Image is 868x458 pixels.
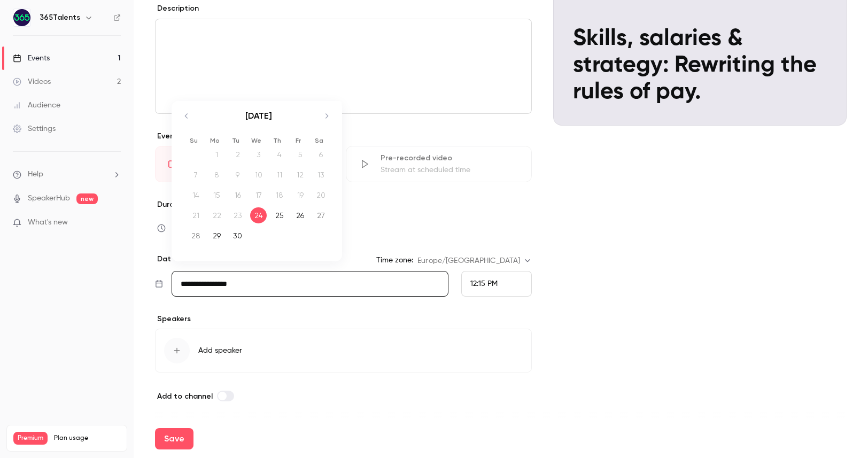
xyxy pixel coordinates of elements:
[381,165,519,175] div: Stream at scheduled time
[292,187,308,203] div: 19
[13,100,60,111] div: Audience
[245,111,272,121] strong: [DATE]
[250,207,267,223] div: 24
[155,254,211,265] p: Date and time
[250,167,267,183] div: 10
[315,137,323,144] small: Sa
[313,146,329,162] div: 6
[376,255,413,266] label: Time zone:
[292,146,308,162] div: 5
[248,144,269,165] td: Not available. Wednesday, September 3, 2025
[155,3,199,14] label: Description
[156,19,531,113] div: editor
[271,146,288,162] div: 4
[188,167,204,183] div: 7
[381,153,519,164] div: Pre-recorded video
[185,185,206,205] td: Not available. Sunday, September 14, 2025
[251,137,261,144] small: We
[227,165,248,185] td: Not available. Tuesday, September 9, 2025
[155,19,532,114] section: description
[185,205,206,226] td: Not available. Sunday, September 21, 2025
[290,165,311,185] td: Not available. Friday, September 12, 2025
[229,187,246,203] div: 16
[290,144,311,165] td: Not available. Friday, September 5, 2025
[311,185,331,205] td: Not available. Saturday, September 20, 2025
[313,187,329,203] div: 20
[206,185,227,205] td: Not available. Monday, September 15, 2025
[292,207,308,223] div: 26
[271,167,288,183] div: 11
[155,146,342,182] div: LiveGo live at scheduled time
[417,255,532,266] div: Europe/[GEOGRAPHIC_DATA]
[292,167,308,183] div: 12
[155,199,532,210] label: Duration
[28,193,70,204] a: SpeakerHub
[273,137,281,144] small: Th
[311,205,331,226] td: Saturday, September 27, 2025
[208,146,225,162] div: 1
[229,167,246,183] div: 9
[157,392,213,401] span: Add to channel
[311,165,331,185] td: Not available. Saturday, September 13, 2025
[227,144,248,165] td: Not available. Tuesday, September 2, 2025
[290,185,311,205] td: Not available. Friday, September 19, 2025
[290,205,311,226] td: Friday, September 26, 2025
[13,169,121,180] li: help-dropdown-opener
[269,165,290,185] td: Not available. Thursday, September 11, 2025
[185,226,206,246] td: Sunday, September 28, 2025
[155,314,532,324] p: Speakers
[229,228,246,244] div: 30
[13,432,48,445] span: Premium
[269,144,290,165] td: Not available. Thursday, September 4, 2025
[188,187,204,203] div: 14
[172,101,342,257] div: Calendar
[250,146,267,162] div: 3
[155,428,193,449] button: Save
[311,144,331,165] td: Not available. Saturday, September 6, 2025
[208,207,225,223] div: 22
[470,280,498,288] span: 12:15 PM
[296,137,301,144] small: Fr
[210,137,220,144] small: Mo
[229,207,246,223] div: 23
[188,207,204,223] div: 21
[206,226,227,246] td: Monday, September 29, 2025
[271,187,288,203] div: 18
[269,205,290,226] td: Thursday, September 25, 2025
[28,169,43,180] span: Help
[54,434,120,443] span: Plan usage
[206,205,227,226] td: Not available. Monday, September 22, 2025
[13,76,51,87] div: Videos
[198,345,242,356] span: Add speaker
[13,9,30,26] img: 365Talents
[28,217,68,228] span: What's new
[313,167,329,183] div: 13
[185,165,206,185] td: Not available. Sunday, September 7, 2025
[208,187,225,203] div: 15
[155,131,532,142] p: Event type
[227,205,248,226] td: Not available. Tuesday, September 23, 2025
[248,205,269,226] td: Selected. Wednesday, September 24, 2025
[346,146,532,182] div: Pre-recorded videoStream at scheduled time
[172,271,448,297] input: Tue, Feb 17, 2026
[190,137,198,144] small: Su
[206,165,227,185] td: Not available. Monday, September 8, 2025
[155,329,532,372] button: Add speaker
[461,271,532,297] div: From
[248,185,269,205] td: Not available. Wednesday, September 17, 2025
[269,185,290,205] td: Not available. Thursday, September 18, 2025
[13,123,56,134] div: Settings
[227,226,248,246] td: Tuesday, September 30, 2025
[313,207,329,223] div: 27
[250,187,267,203] div: 17
[188,228,204,244] div: 28
[271,207,288,223] div: 25
[76,193,98,204] span: new
[208,167,225,183] div: 8
[229,146,246,162] div: 2
[232,137,239,144] small: Tu
[13,53,50,64] div: Events
[227,185,248,205] td: Not available. Tuesday, September 16, 2025
[248,165,269,185] td: Not available. Wednesday, September 10, 2025
[206,144,227,165] td: Not available. Monday, September 1, 2025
